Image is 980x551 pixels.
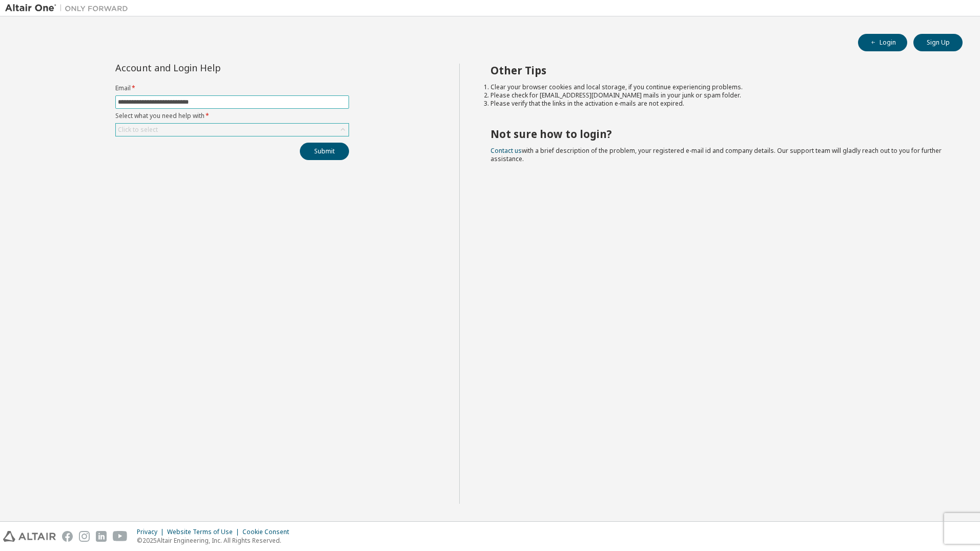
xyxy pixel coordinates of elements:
[491,127,945,141] h2: Not sure how to login?
[913,34,963,51] button: Sign Up
[79,531,90,542] img: instagram.svg
[115,84,349,92] label: Email
[113,531,128,542] img: youtube.svg
[5,3,133,13] img: Altair One
[300,143,349,160] button: Submit
[137,536,295,545] p: © 2025 Altair Engineering, Inc. All Rights Reserved.
[491,83,945,91] li: Clear your browser cookies and local storage, if you continue experiencing problems.
[96,531,107,542] img: linkedin.svg
[167,528,242,536] div: Website Terms of Use
[491,146,942,163] span: with a brief description of the problem, your registered e-mail id and company details. Our suppo...
[491,64,945,77] h2: Other Tips
[137,528,167,536] div: Privacy
[242,528,295,536] div: Cookie Consent
[858,34,907,51] button: Login
[3,531,56,542] img: altair_logo.svg
[118,126,158,134] div: Click to select
[491,91,945,100] li: Please check for [EMAIL_ADDRESS][DOMAIN_NAME] mails in your junk or spam folder.
[116,124,349,136] div: Click to select
[115,112,349,120] label: Select what you need help with
[491,146,522,155] a: Contact us
[62,531,73,542] img: facebook.svg
[491,100,945,108] li: Please verify that the links in the activation e-mails are not expired.
[115,64,302,72] div: Account and Login Help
